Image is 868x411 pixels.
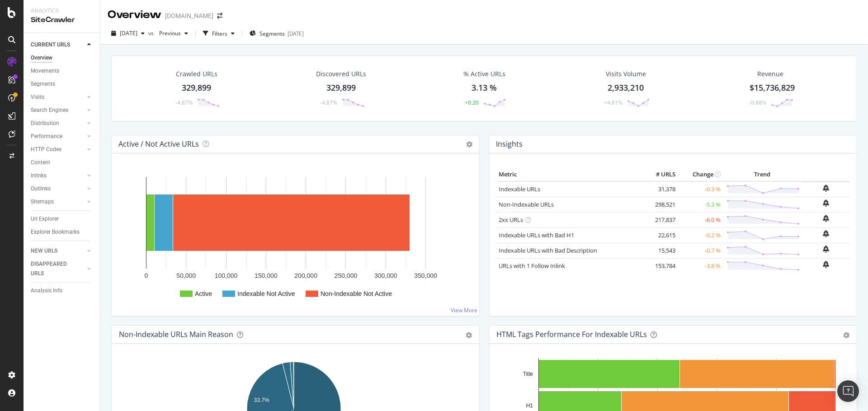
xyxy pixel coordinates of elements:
[254,397,269,403] text: 33.7%
[31,132,85,141] a: Performance
[31,197,85,207] a: Sitemaps
[175,99,193,106] div: -4.87%
[678,243,723,258] td: -0.7 %
[414,272,437,279] text: 350,000
[31,92,44,102] div: Visits
[823,215,829,222] div: bell-plus
[31,132,62,141] div: Performance
[31,119,59,128] div: Distribution
[31,158,50,167] div: Content
[199,26,238,41] button: Filters
[31,184,51,194] div: Outlinks
[31,79,55,89] div: Segments
[31,145,85,154] a: HTTP Codes
[212,30,227,37] div: Filters
[499,231,574,239] a: Indexable URLs with Bad H1
[195,290,212,297] text: Active
[499,200,554,208] a: Non-Indexable URLs
[255,272,278,279] text: 150,000
[451,306,477,314] a: View More
[499,216,523,224] a: 2xx URLs
[118,138,199,150] h4: Active / Not Active URLs
[499,246,597,254] a: Indexable URLs with Bad Description
[496,168,642,181] th: Metric
[642,168,678,181] th: # URLS
[217,13,222,19] div: arrow-right-arrow-left
[642,258,678,273] td: 153,784
[678,227,723,243] td: -0.2 %
[31,92,85,102] a: Visits
[466,332,472,338] div: gear
[294,272,317,279] text: 200,000
[31,246,57,256] div: NEW URLS
[31,53,52,63] div: Overview
[119,330,233,339] div: Non-Indexable URLs Main Reason
[642,227,678,243] td: 22,615
[326,82,356,94] div: 329,899
[31,184,85,194] a: Outlinks
[499,185,540,193] a: Indexable URLs
[31,286,62,296] div: Analysis Info
[182,82,211,94] div: 329,899
[678,258,723,273] td: -3.8 %
[31,286,94,296] a: Analysis Info
[31,246,85,256] a: NEW URLS
[31,145,61,154] div: HTTP Codes
[148,29,156,37] span: vs
[145,272,148,279] text: 0
[119,168,469,309] svg: A chart.
[316,69,366,79] div: Discovered URLs
[642,197,678,212] td: 298,521
[165,11,213,20] div: [DOMAIN_NAME]
[823,199,829,207] div: bell-plus
[176,272,196,279] text: 50,000
[642,243,678,258] td: 15,543
[642,212,678,227] td: 217,837
[108,26,148,41] button: [DATE]
[499,262,565,270] a: URLs with 1 Follow Inlink
[757,69,783,79] span: Revenue
[31,66,94,76] a: Movements
[466,141,472,148] i: Options
[31,40,70,50] div: CURRENT URLS
[321,290,392,297] text: Non-Indexable Not Active
[823,245,829,253] div: bell-plus
[31,227,80,237] div: Explorer Bookmarks
[31,214,59,224] div: Url Explorer
[526,402,533,409] text: H1
[523,371,533,377] text: Title
[31,171,47,180] div: Inlinks
[31,40,85,50] a: CURRENT URLS
[465,99,479,106] div: +0.20
[156,26,192,41] button: Previous
[374,272,397,279] text: 300,000
[496,330,647,339] div: HTML Tags Performance for Indexable URLs
[335,272,358,279] text: 250,000
[288,30,304,37] div: [DATE]
[31,15,93,25] div: SiteCrawler
[31,119,85,128] a: Distribution
[31,79,94,89] a: Segments
[750,82,795,93] span: $15,736,829
[496,138,523,150] h4: Insights
[823,230,829,237] div: bell-plus
[31,158,94,167] a: Content
[176,69,217,79] div: Crawled URLs
[823,261,829,268] div: bell-plus
[156,29,181,37] span: Previous
[837,380,859,402] div: Open Intercom Messenger
[259,30,285,37] span: Segments
[678,181,723,197] td: -0.3 %
[31,197,54,207] div: Sitemaps
[823,185,829,192] div: bell-plus
[31,214,94,224] a: Url Explorer
[843,332,849,338] div: gear
[472,82,497,94] div: 3.13 %
[749,99,766,106] div: -0.88%
[108,7,161,23] div: Overview
[604,99,623,106] div: +4.81%
[678,197,723,212] td: -5.3 %
[642,181,678,197] td: 31,378
[608,82,644,94] div: 2,933,210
